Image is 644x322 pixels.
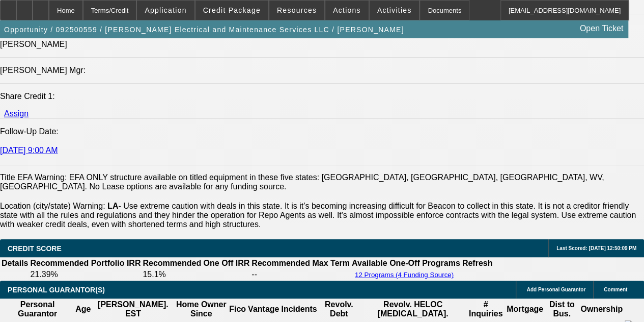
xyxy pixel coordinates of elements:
[251,269,350,280] td: --
[1,258,29,268] th: Details
[604,287,627,292] span: Comment
[4,109,29,118] a: Assign
[370,1,419,20] button: Activities
[549,300,575,318] b: Dist to Bus.
[142,258,250,268] th: Recommended One Off IRR
[556,245,636,251] span: Last Scored: [DATE] 12:50:09 PM
[462,258,493,268] th: Refresh
[333,6,361,14] span: Actions
[576,20,627,37] a: Open Ticket
[142,269,250,280] td: 15.1%
[98,300,169,318] b: [PERSON_NAME]. EST
[145,6,186,14] span: Application
[195,1,268,20] button: Credit Package
[248,305,279,313] b: Vantage
[75,305,91,313] b: Age
[176,300,227,318] b: Home Owner Since
[580,305,623,313] b: Ownership
[526,287,585,292] span: Add Personal Guarantor
[378,300,449,318] b: Revolv. HELOC [MEDICAL_DATA].
[377,6,412,14] span: Activities
[352,270,457,279] button: 12 Programs (4 Funding Source)
[277,6,317,14] span: Resources
[4,26,404,34] span: Opportunity / 092500559 / [PERSON_NAME] Electrical and Maintenance Services LLC / [PERSON_NAME]
[507,305,543,313] b: Mortgage
[229,305,246,313] b: Fico
[18,300,57,318] b: Personal Guarantor
[30,269,141,280] td: 21.39%
[325,300,353,318] b: Revolv. Debt
[107,202,118,210] b: LA
[325,1,369,20] button: Actions
[137,1,194,20] button: Application
[469,300,503,318] b: # Inquiries
[8,244,62,253] span: CREDIT SCORE
[30,258,141,268] th: Recommended Portfolio IRR
[251,258,350,268] th: Recommended Max Term
[203,6,261,14] span: Credit Package
[269,1,324,20] button: Resources
[8,286,105,294] span: PERSONAL GUARANTOR(S)
[351,258,461,268] th: Available One-Off Programs
[281,305,317,313] b: Incidents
